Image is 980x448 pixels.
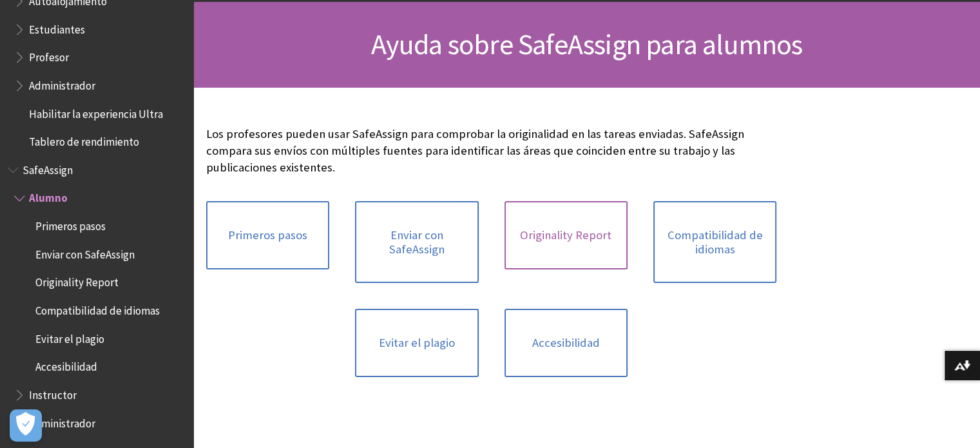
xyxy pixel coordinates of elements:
span: Compatibilidad de idiomas [35,300,160,317]
span: Tablero de rendimiento [29,131,139,148]
span: Estudiantes [29,19,85,36]
span: Enviar con SafeAssign [35,244,135,261]
span: Habilitar la experiencia Ultra [29,103,163,121]
a: Originality Report [504,201,628,269]
span: Evitar el plagio [35,328,104,346]
a: Primeros pasos [206,201,329,269]
span: Administrador [29,75,95,92]
a: Evitar el plagio [355,309,478,377]
a: Accesibilidad [504,309,628,377]
a: Compatibilidad de idiomas [653,201,776,283]
span: Administrador [29,413,95,430]
nav: Book outline for Blackboard SafeAssign [8,159,186,434]
span: Ayuda sobre SafeAssign para alumnos [370,26,802,62]
a: Enviar con SafeAssign [355,201,478,283]
span: Primeros pasos [35,215,106,233]
span: Instructor [29,384,77,402]
button: Abrir preferencias [10,409,42,442]
span: Profesor [29,46,69,64]
p: Los profesores pueden usar SafeAssign para comprobar la originalidad en las tareas enviadas. Safe... [206,126,776,177]
span: Originality Report [35,272,119,289]
span: Alumno [29,188,68,205]
span: Accesibilidad [35,356,97,374]
span: SafeAssign [23,159,73,177]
